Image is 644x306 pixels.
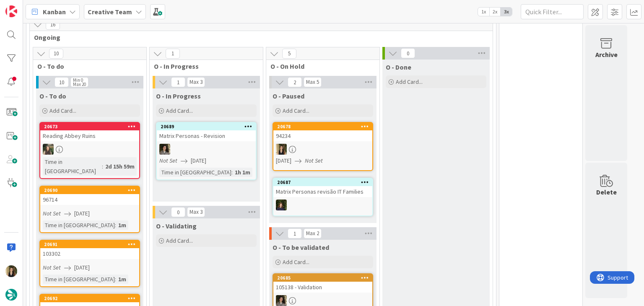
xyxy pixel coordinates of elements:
[171,77,185,87] span: 1
[273,186,372,197] div: Matrix Personas revisão IT Families
[276,200,287,210] img: MC
[273,274,372,293] div: 20685105138 - Validation
[44,124,139,130] div: 20673
[521,4,584,19] input: Quick Filter...
[43,157,102,176] div: Time in [GEOGRAPHIC_DATA]
[306,231,319,236] div: Max 2
[102,162,103,171] span: :
[270,62,369,70] span: O - On Hold
[273,123,372,141] div: 2067894234
[34,33,482,41] span: Ongoing
[73,82,86,86] div: Max 20
[273,200,372,210] div: MC
[276,295,287,306] img: MS
[43,210,61,217] i: Not Set
[166,107,193,114] span: Add Card...
[273,122,373,171] a: 2067894234SP[DATE]Not Set
[273,92,304,100] span: O - Paused
[74,209,90,218] span: [DATE]
[74,263,90,272] span: [DATE]
[273,274,372,282] div: 20685
[171,207,185,217] span: 0
[39,186,140,233] a: 2069096714Not Set[DATE]Time in [GEOGRAPHIC_DATA]:1m
[166,49,180,59] span: 1
[288,77,302,87] span: 2
[18,1,38,11] span: Support
[157,123,256,130] div: 20689
[396,78,423,86] span: Add Card...
[501,8,512,16] span: 3x
[103,162,137,171] div: 2d 15h 59m
[39,240,140,287] a: 20691103302Not Set[DATE]Time in [GEOGRAPHIC_DATA]:1m
[595,49,618,60] div: Archive
[40,130,139,141] div: Reading Abbey Ruins
[273,282,372,293] div: 105138 - Validation
[282,49,296,59] span: 5
[154,62,252,70] span: O - In Progress
[157,123,256,141] div: 20689Matrix Personas - Revision
[49,107,76,114] span: Add Card...
[190,80,203,84] div: Max 3
[273,144,372,155] div: SP
[157,144,256,155] div: MS
[5,265,17,277] img: SP
[273,243,329,252] span: O - To be validated
[288,228,302,239] span: 1
[116,220,128,230] div: 1m
[161,124,256,130] div: 20689
[233,168,252,177] div: 1h 1m
[478,8,489,16] span: 1x
[277,124,372,130] div: 20678
[55,77,69,87] span: 10
[44,296,139,301] div: 20692
[44,187,139,193] div: 20690
[5,5,17,17] img: Visit kanbanzone.com
[273,179,372,186] div: 20687
[276,156,291,165] span: [DATE]
[40,241,139,248] div: 20691
[273,179,372,197] div: 20687Matrix Personas revisão IT Families
[273,178,373,216] a: 20687Matrix Personas revisão IT FamiliesMC
[43,275,115,284] div: Time in [GEOGRAPHIC_DATA]
[401,48,415,58] span: 0
[159,157,177,164] i: Not Set
[159,144,170,155] img: MS
[73,78,83,82] div: Min 0
[273,123,372,130] div: 20678
[305,157,323,164] i: Not Set
[44,241,139,247] div: 20691
[115,220,116,230] span: :
[231,168,233,177] span: :
[40,194,139,205] div: 96714
[40,248,139,259] div: 103302
[190,210,203,214] div: Max 3
[46,20,60,30] span: 16
[116,275,128,284] div: 1m
[596,187,617,197] div: Delete
[273,295,372,306] div: MS
[5,289,17,301] img: avatar
[157,130,256,141] div: Matrix Personas - Revision
[40,295,139,302] div: 20692
[43,144,54,155] img: IG
[386,63,411,71] span: O - Done
[277,179,372,185] div: 20687
[37,62,136,70] span: O - To do
[40,241,139,259] div: 20691103302
[115,275,116,284] span: :
[43,220,115,230] div: Time in [GEOGRAPHIC_DATA]
[156,92,201,100] span: O - In Progress
[277,275,372,281] div: 20685
[40,144,139,155] div: IG
[159,168,231,177] div: Time in [GEOGRAPHIC_DATA]
[276,144,287,155] img: SP
[88,8,132,16] b: Creative Team
[283,107,309,114] span: Add Card...
[39,122,140,179] a: 20673Reading Abbey RuinsIGTime in [GEOGRAPHIC_DATA]:2d 15h 59m
[156,222,197,230] span: O - Validating
[191,156,206,165] span: [DATE]
[43,264,61,271] i: Not Set
[166,237,193,244] span: Add Card...
[40,123,139,141] div: 20673Reading Abbey Ruins
[43,7,66,17] span: Kanban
